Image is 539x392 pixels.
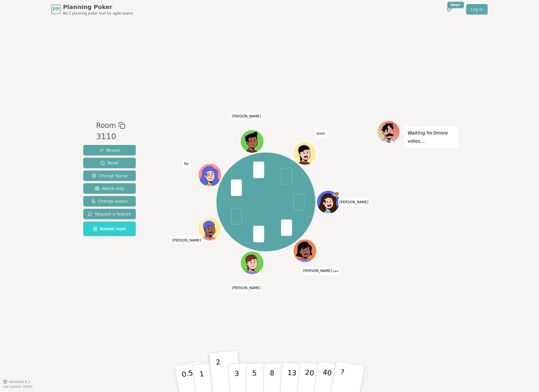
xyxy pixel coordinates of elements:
span: Reveal [99,147,120,153]
span: Change Avatar [91,198,128,204]
span: Watch only [95,186,124,191]
a: PPPlanning PokerNo.1 planning poker tool for agile teams [51,3,133,16]
span: Change Name [92,173,127,179]
button: Named room [83,222,136,236]
span: Planning Poker [63,3,133,11]
button: Version0.9.2 [3,380,30,384]
button: Click to change your avatar [294,239,316,262]
button: New! [444,4,455,14]
p: 2 [216,358,223,390]
button: Watch only [83,183,136,194]
a: Log in [466,4,488,14]
span: Room [96,120,116,131]
span: Click to change your name [183,160,191,168]
span: Click to change your name [338,198,370,206]
p: Waiting for 3 more votes... [408,129,455,145]
span: Reset [100,160,119,166]
button: Change Name [83,170,136,181]
span: Click to change your name [230,112,262,120]
span: PP [53,6,59,13]
button: Reset [83,158,136,168]
div: 3110 [96,131,125,143]
span: Click to change your name [301,267,340,275]
button: Reveal [83,145,136,155]
span: No.1 planning poker tool for agile teams [63,11,133,16]
span: Click to change your name [315,129,327,137]
span: diana is the host [333,191,339,197]
span: Request a feature [88,211,131,217]
span: Click to change your name [230,284,262,292]
span: Click to change your name [171,236,202,244]
div: New! [447,2,464,8]
button: Change Avatar [83,196,136,206]
span: Named room [93,226,126,232]
span: Version 0.9.2 [9,380,30,384]
span: (you) [332,270,339,273]
span: Last updated: [DATE] [3,385,32,388]
button: Request a feature [83,209,136,219]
